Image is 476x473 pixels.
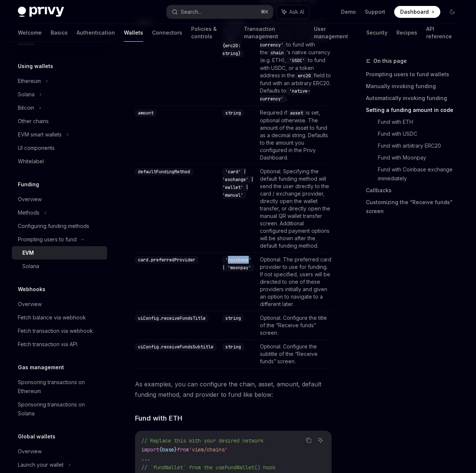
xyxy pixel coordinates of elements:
code: 'native-currency' [260,87,310,103]
span: Ask AI [289,8,304,16]
div: Sponsoring transactions on Solana [18,400,103,418]
a: Security [366,24,387,42]
a: Fund with USDC [378,128,464,140]
a: Connectors [152,24,182,42]
div: Launch your wallet [18,460,64,469]
button: Copy the contents from the code block [304,435,313,445]
td: Optional. The asset you’d like the user to fund their accounts with. Set to fund with the ’s nati... [257,15,332,106]
code: asset [287,109,306,117]
a: Setting a funding amount in code [366,104,464,116]
a: Dashboard [394,6,440,18]
span: On this page [373,57,407,65]
h5: Webhooks [18,285,45,294]
div: Whitelabel [18,157,44,166]
td: Required if is set, optional otherwise. The amount of the asset to fund as a decimal string. Defa... [257,106,332,164]
a: Fetch transaction via API [12,338,107,351]
div: Bitcoin [18,103,34,112]
a: Automatically invoking funding [366,92,464,104]
a: Sponsoring transactions on Ethereum [12,376,107,398]
a: Authentication [77,24,115,42]
a: Fund with arbitrary ERC20 [378,140,464,152]
a: Configuring funding methods [12,219,107,233]
code: card.preferredProvider [135,256,198,264]
a: Fund with ETH [378,116,464,128]
a: Wallets [124,24,143,42]
a: Fund with Moonpay [378,152,464,164]
a: Overview [12,445,107,458]
div: Ethereum [18,77,41,86]
a: Welcome [18,24,42,42]
code: chain [268,49,287,57]
span: Fund with ETH [135,413,182,423]
a: Solana [12,260,107,273]
a: Fetch transaction via webhook [12,324,107,338]
a: Policies & controls [191,24,235,42]
a: API reference [426,24,458,42]
span: ⌘ K [261,9,268,15]
span: from [177,446,189,453]
a: Support [365,8,385,16]
code: 'card' | 'exchange' | 'wallet' | 'manual' [222,168,254,199]
span: import [141,446,159,453]
div: Fetch transaction via API [18,340,77,349]
div: Other chains [18,117,49,126]
a: Transaction management [244,24,305,42]
code: string [222,109,244,117]
code: erc20 [295,72,314,80]
a: User management [314,24,357,42]
a: Manually invoking funding [366,80,464,92]
div: Sponsoring transactions on Ethereum [18,378,103,396]
h5: Gas management [18,363,64,372]
code: string [222,315,244,322]
div: Overview [18,447,42,456]
button: Search...⌘K [167,5,273,19]
a: EVM [12,246,107,260]
div: Solana [18,90,35,99]
div: Fetch transaction via webhook [18,326,93,335]
a: Callbacks [366,184,464,196]
button: Ask AI [277,5,309,19]
button: Ask AI [316,435,325,445]
div: Methods [18,208,39,217]
a: Fetch balance via webhook [12,311,107,324]
div: Fetch balance via webhook [18,313,86,322]
a: Whitelabel [12,155,107,168]
h5: Using wallets [18,62,53,71]
a: UI components [12,141,107,155]
span: { [159,446,162,453]
a: Fund with Coinbase exchange immediately [378,164,464,184]
span: 'viem/chains' [189,446,228,453]
span: // `fundWallet` from the useFundWallet() hook [141,464,275,471]
code: amount [135,109,157,117]
td: Optional. Specifying the default funding method will send the user directly to the card / exchang... [257,164,332,252]
code: 'USDC' [286,57,308,64]
div: Overview [18,195,42,204]
code: uiConfig.receiveFundsSubtitle [135,343,216,351]
a: Prompting users to fund wallets [366,68,464,80]
div: Search... [181,7,202,16]
a: Overview [12,193,107,206]
span: base [162,446,174,453]
div: Overview [18,300,42,309]
div: UI components [18,144,55,152]
div: EVM [22,248,34,257]
button: Toggle dark mode [446,6,458,18]
span: } [174,446,177,453]
div: EVM smart wallets [18,130,62,139]
a: Overview [12,297,107,311]
div: Configuring funding methods [18,222,89,231]
h5: Global wallets [18,432,55,441]
span: ... [141,455,150,462]
a: Basics [51,24,68,42]
span: // Replace this with your desired network [141,437,263,444]
span: As examples, you can configure the chain, asset, amount, default funding method, and provider to ... [135,379,332,400]
td: Optional. Configure the subtitle of the “Receive funds” screen. [257,340,332,368]
a: Customizing the “Receive funds” screen [366,196,464,217]
img: dark logo [18,7,64,17]
code: 'coinbase' | 'moonpay' [222,256,254,271]
a: Demo [341,8,356,16]
a: Sponsoring transactions on Solana [12,398,107,420]
div: Solana [22,262,39,271]
td: Optional. The preferred card provider to use for funding. If not specified, users will be directe... [257,252,332,311]
td: Optional. Configure the title of the “Receive funds” screen. [257,311,332,340]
